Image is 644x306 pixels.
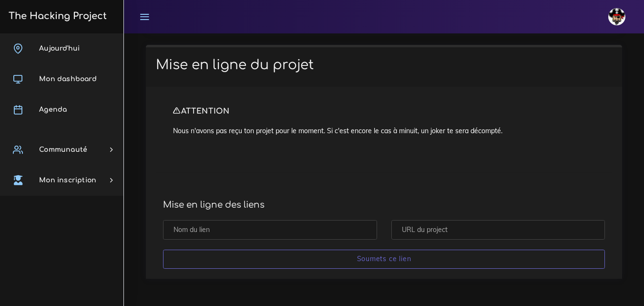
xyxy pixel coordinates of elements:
h3: The Hacking Project [6,11,107,21]
span: Communauté [39,146,87,153]
h4: ATTENTION [173,107,595,116]
span: Mon inscription [39,177,96,184]
h1: Mise en ligne du projet [156,57,612,74]
span: Agenda [39,106,67,113]
span: Mon dashboard [39,75,97,83]
input: Nom du lien [163,220,377,240]
input: Soumets ce lien [163,250,605,269]
h4: Mise en ligne des liens [163,200,605,210]
img: avatar [608,8,625,25]
span: Aujourd'hui [39,45,80,52]
p: Nous n'avons pas reçu ton projet pour le moment. Si c'est encore le cas à minuit, un joker te ser... [173,126,595,136]
input: URL du project [391,220,605,240]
